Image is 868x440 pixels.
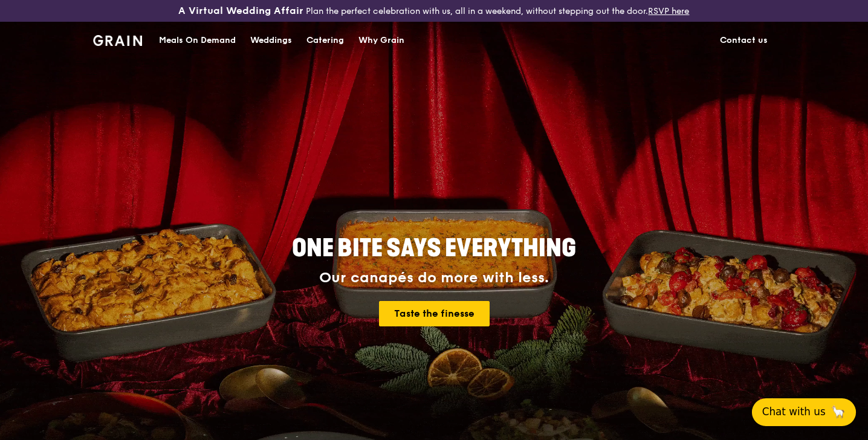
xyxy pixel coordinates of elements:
[93,35,142,46] img: Grain
[762,404,826,419] span: Chat with us
[831,404,846,419] span: 🦙
[299,22,351,59] a: Catering
[93,21,142,57] a: GrainGrain
[216,270,652,286] div: Our canapés do more with less.
[648,6,689,16] a: RSVP here
[144,5,723,17] div: Plan the perfect celebration with us, all in a weekend, without stepping out the door.
[250,22,292,59] div: Weddings
[306,22,344,59] div: Catering
[752,398,856,426] button: Chat with us🦙
[159,22,236,59] div: Meals On Demand
[379,301,490,326] a: Taste the finesse
[178,5,303,17] h3: A Virtual Wedding Affair
[243,22,299,59] a: Weddings
[358,22,404,59] div: Why Grain
[351,22,412,59] a: Why Grain
[292,234,576,263] span: ONE BITE SAYS EVERYTHING
[713,22,775,59] a: Contact us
